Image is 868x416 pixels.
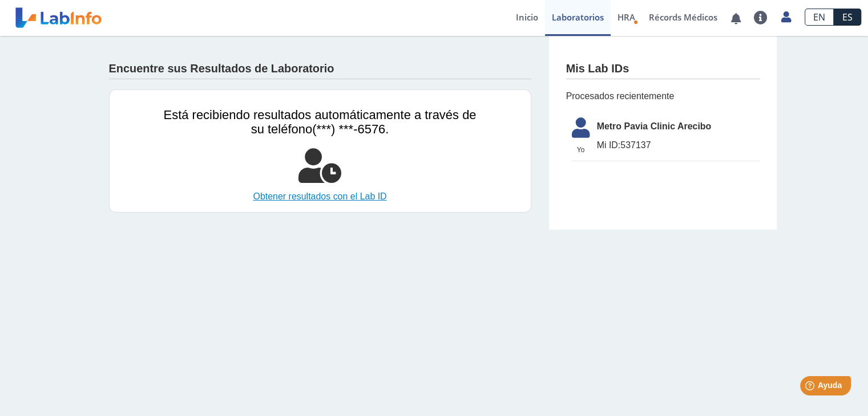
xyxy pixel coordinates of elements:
h4: Mis Lab IDs [566,62,629,76]
h4: Encuentre sus Resultados de Laboratorio [109,62,334,76]
span: Procesados recientemente [566,89,760,103]
a: Obtener resultados con el Lab ID [164,190,477,203]
span: Yo [565,145,597,155]
span: Está recibiendo resultados automáticamente a través de su teléfono [164,108,477,136]
a: ES [834,9,861,26]
span: Metro Pavia Clinic Arecibo [597,120,760,133]
iframe: Help widget launcher [766,372,855,403]
a: EN [805,9,834,26]
span: Mi ID: [597,140,621,150]
span: 537137 [597,138,760,152]
span: HRA [617,11,635,23]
